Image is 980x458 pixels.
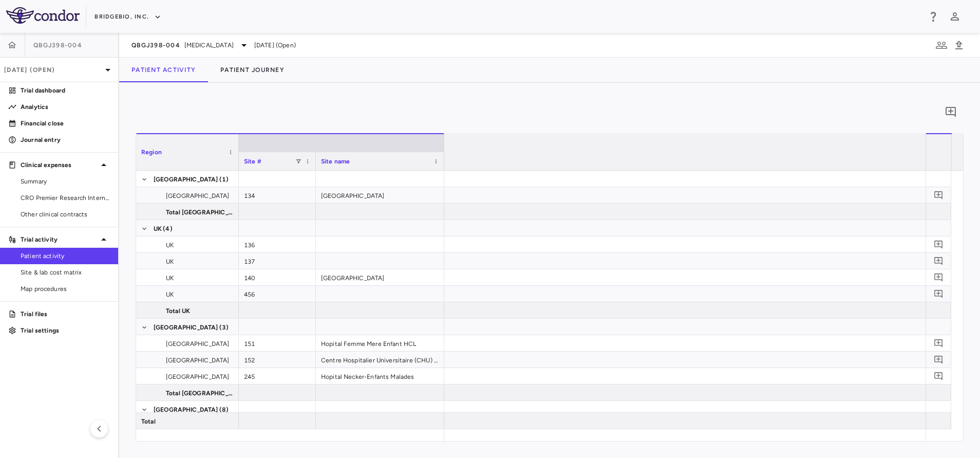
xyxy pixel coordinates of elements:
[932,188,946,202] button: Add comment
[932,270,946,284] button: Add comment
[4,65,102,75] p: [DATE] (Open)
[95,9,161,25] button: BridgeBio, Inc.
[208,58,297,82] button: Patient Journey
[166,303,190,319] span: Total UK
[21,251,110,261] span: Patient activity
[934,371,944,381] svg: Add comment
[934,256,944,266] svg: Add comment
[154,221,162,237] span: UK
[316,368,444,384] div: Hopital Necker-Enfants Malades
[166,369,230,385] span: [GEOGRAPHIC_DATA]
[21,284,110,294] span: Map procedures
[244,158,261,165] span: Site #
[934,272,944,282] svg: Add comment
[166,237,174,253] span: UK
[21,326,110,335] p: Trial settings
[932,336,946,350] button: Add comment
[154,171,218,188] span: [GEOGRAPHIC_DATA]
[166,286,174,303] span: UK
[219,171,229,188] span: (1)
[316,187,444,203] div: [GEOGRAPHIC_DATA]
[166,270,174,286] span: UK
[21,235,98,244] p: Trial activity
[934,289,944,299] svg: Add comment
[33,41,82,49] span: QBGJ398-004
[141,149,162,156] span: Region
[932,369,946,383] button: Add comment
[316,352,444,368] div: Centre Hospitalier Universitaire (CHU) de [GEOGRAPHIC_DATA] - [GEOGRAPHIC_DATA]
[21,268,110,277] span: Site & lab cost matrix
[932,254,946,268] button: Add comment
[119,58,208,82] button: Patient Activity
[239,187,316,203] div: 134
[166,336,230,352] span: [GEOGRAPHIC_DATA]
[932,237,946,251] button: Add comment
[21,86,110,95] p: Trial dashboard
[934,355,944,364] svg: Add comment
[254,41,296,50] span: [DATE] (Open)
[166,385,233,401] span: Total [GEOGRAPHIC_DATA]
[166,204,233,221] span: Total [GEOGRAPHIC_DATA]
[166,253,174,270] span: UK
[163,221,172,237] span: (4)
[321,158,350,165] span: Site name
[239,352,316,368] div: 152
[239,286,316,302] div: 456
[942,103,959,121] button: Add comment
[239,253,316,269] div: 137
[945,106,957,118] svg: Add comment
[934,190,944,200] svg: Add comment
[932,287,946,301] button: Add comment
[21,210,110,219] span: Other clinical contracts
[239,368,316,384] div: 245
[141,413,156,430] span: Total
[316,335,444,351] div: Hopital Femme Mere Enfant HCL
[166,188,230,204] span: [GEOGRAPHIC_DATA]
[21,193,110,203] span: CRO Premier Research International
[21,119,110,128] p: Financial close
[239,236,316,252] div: 136
[934,338,944,348] svg: Add comment
[131,41,180,49] span: QBGJ398-004
[21,160,98,170] p: Clinical expenses
[166,352,230,369] span: [GEOGRAPHIC_DATA]
[154,401,218,418] span: [GEOGRAPHIC_DATA]
[21,309,110,319] p: Trial files
[154,319,218,336] span: [GEOGRAPHIC_DATA]
[21,102,110,112] p: Analytics
[219,401,229,418] span: (8)
[21,135,110,144] p: Journal entry
[934,240,944,249] svg: Add comment
[21,177,110,186] span: Summary
[239,335,316,351] div: 151
[6,7,80,24] img: logo-full-SnFGN8VE.png
[932,353,946,367] button: Add comment
[184,41,234,50] span: [MEDICAL_DATA]
[316,269,444,285] div: [GEOGRAPHIC_DATA]
[219,319,229,336] span: (3)
[239,269,316,285] div: 140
